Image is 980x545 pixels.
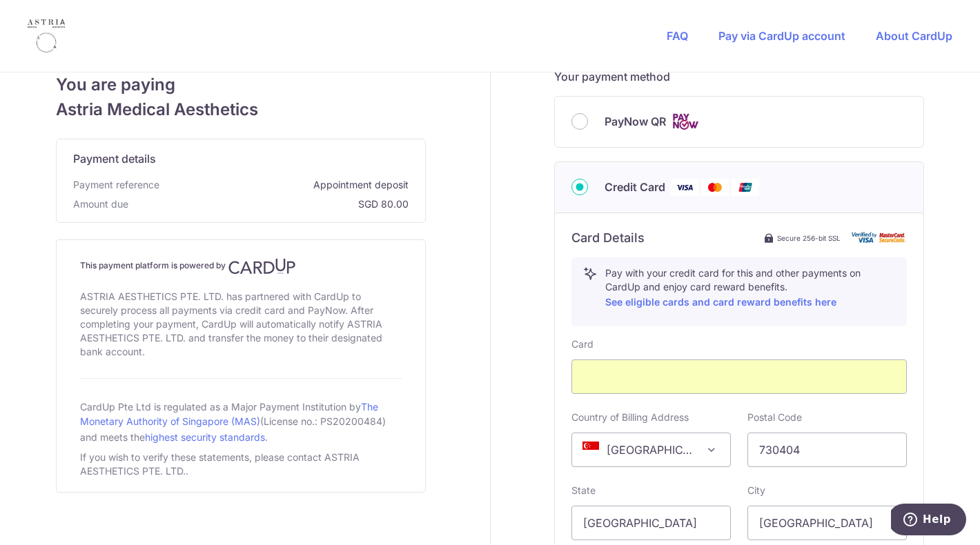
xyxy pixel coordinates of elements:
p: Pay with your credit card for this and other payments on CardUp and enjoy card reward benefits. [605,266,895,310]
label: City [747,484,765,497]
div: ASTRIA AESTHETICS PTE. LTD. has partnered with CardUp to securely process all payments via credit... [80,287,402,361]
a: Pay via CardUp account [718,29,845,43]
span: Payment details [73,150,156,167]
img: card secure [852,232,907,244]
div: PayNow QR Cards logo [571,113,907,130]
span: SGD 80.00 [134,197,409,211]
div: Credit Card Visa Mastercard Union Pay [571,179,907,196]
span: Singapore [571,433,731,467]
input: Example 123456 [747,433,907,467]
h4: This payment platform is powered by [80,258,402,275]
span: Secure 256-bit SSL [777,232,841,244]
label: State [571,484,596,497]
div: CardUp Pte Ltd is regulated as a Major Payment Institution by (License no.: PS20200484) and meets... [80,395,402,448]
iframe: Secure card payment input frame [583,368,895,385]
span: Appointment deposit [165,178,409,192]
img: Union Pay [732,179,759,196]
div: If you wish to verify these statements, please contact ASTRIA AESTHETICS PTE. LTD.. [80,448,402,481]
a: About CardUp [876,29,952,43]
label: Country of Billing Address [571,410,689,424]
img: Cards logo [672,113,699,130]
label: Card [571,337,594,351]
img: Mastercard [701,179,729,196]
span: You are paying [56,72,426,97]
h5: Your payment method [554,68,924,85]
img: CardUp [228,258,296,275]
span: Credit Card [605,179,665,195]
a: highest security standards [145,431,265,443]
span: Astria Medical Aesthetics [56,97,426,122]
h6: Card Details [571,230,645,246]
img: Visa [671,179,698,196]
a: See eligible cards and card reward benefits here [605,296,836,308]
span: Amount due [73,197,128,211]
span: Payment reference [73,178,159,192]
label: Postal Code [747,410,802,424]
span: PayNow QR [605,113,666,130]
a: FAQ [667,29,688,43]
iframe: Opens a widget where you can find more information [891,504,966,538]
span: Singapore [572,433,730,466]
